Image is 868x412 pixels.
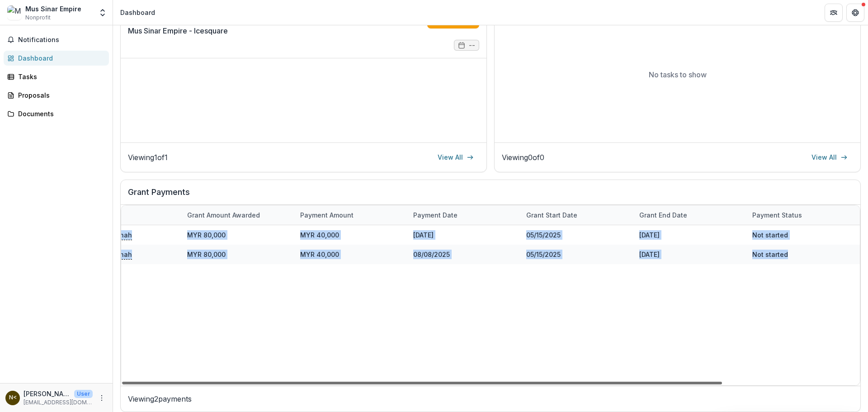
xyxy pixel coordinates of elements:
[521,205,634,225] div: Grant start date
[825,4,843,22] button: Partners
[4,51,109,66] a: Dashboard
[18,72,102,81] div: Tasks
[117,6,159,19] nav: breadcrumb
[295,205,408,225] div: Payment Amount
[128,25,228,36] a: Mus Sinar Empire - Icesquare
[408,205,521,225] div: Payment date
[18,36,105,44] span: Notifications
[18,53,102,63] div: Dashboard
[747,245,860,264] div: Not started
[747,205,860,225] div: Payment status
[295,225,408,245] div: MYR 40,000
[634,205,747,225] div: Grant end date
[521,225,634,245] div: 05/15/2025
[408,210,463,220] div: Payment date
[25,14,51,22] span: Nonprofit
[634,225,747,245] div: [DATE]
[120,8,155,17] div: Dashboard
[747,210,807,220] div: Payment status
[24,389,71,398] p: [PERSON_NAME] <[EMAIL_ADDRESS][DOMAIN_NAME]>
[128,393,853,404] p: Viewing 2 payments
[747,225,860,245] div: Not started
[521,245,634,264] div: 05/15/2025
[7,5,22,20] img: Mus Sinar Empire
[634,210,693,220] div: Grant end date
[502,152,544,163] p: Viewing 0 of 0
[128,152,168,163] p: Viewing 1 of 1
[4,33,109,47] button: Notifications
[4,69,109,84] a: Tasks
[806,150,853,165] a: View All
[182,205,295,225] div: Grant amount awarded
[846,4,864,22] button: Get Help
[25,4,81,14] div: Mus Sinar Empire
[9,395,17,401] div: Norlena Mat Noor <hanasha96@gmail.com>
[4,106,109,121] a: Documents
[649,69,707,80] p: No tasks to show
[24,398,93,407] p: [EMAIL_ADDRESS][DOMAIN_NAME]
[408,225,521,245] div: [DATE]
[18,109,102,118] div: Documents
[128,187,853,204] h2: Grant Payments
[295,210,359,220] div: Payment Amount
[295,245,408,264] div: MYR 40,000
[18,90,102,100] div: Proposals
[432,150,479,165] a: View All
[182,225,295,245] div: MYR 80,000
[182,245,295,264] div: MYR 80,000
[96,393,107,403] button: More
[74,390,93,398] p: User
[408,245,521,264] div: 08/08/2025
[634,245,747,264] div: [DATE]
[4,88,109,103] a: Proposals
[182,210,265,220] div: Grant amount awarded
[521,210,583,220] div: Grant start date
[96,4,109,22] button: Open entity switcher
